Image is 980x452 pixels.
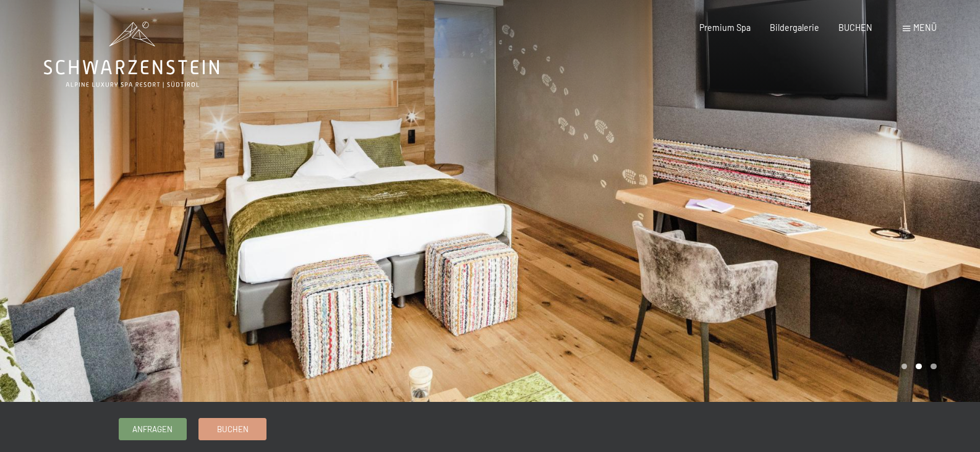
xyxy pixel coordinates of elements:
[838,22,872,33] a: BUCHEN
[699,22,751,33] a: Premium Spa
[913,22,937,33] span: Menü
[770,22,819,33] a: Bildergalerie
[132,424,173,435] span: Anfragen
[199,419,266,439] a: Buchen
[119,419,186,439] a: Anfragen
[217,424,249,435] span: Buchen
